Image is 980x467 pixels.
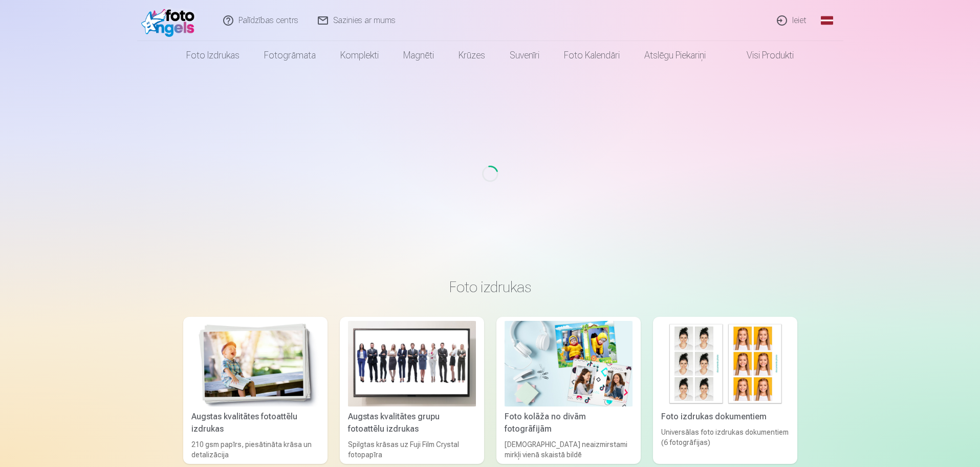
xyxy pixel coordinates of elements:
[500,411,637,435] div: Foto kolāža no divām fotogrāfijām
[718,41,806,70] a: Visi produkti
[187,439,323,460] div: 210 gsm papīrs, piesātināta krāsa un detalizācija
[191,321,319,407] img: Augstas kvalitātes fotoattēlu izdrukas
[252,41,328,70] a: Fotogrāmata
[344,411,480,435] div: Augstas kvalitātes grupu fotoattēlu izdrukas
[496,317,641,464] a: Foto kolāža no divām fotogrāfijāmFoto kolāža no divām fotogrāfijām[DEMOGRAPHIC_DATA] neaizmirstam...
[500,439,637,460] div: [DEMOGRAPHIC_DATA] neaizmirstami mirkļi vienā skaistā bildē
[174,41,252,70] a: Foto izdrukas
[328,41,391,70] a: Komplekti
[552,41,632,70] a: Foto kalendāri
[657,411,793,423] div: Foto izdrukas dokumentiem
[497,41,552,70] a: Suvenīri
[505,321,633,407] img: Foto kolāža no divām fotogrāfijām
[653,317,797,464] a: Foto izdrukas dokumentiemFoto izdrukas dokumentiemUniversālas foto izdrukas dokumentiem (6 fotogr...
[141,4,200,37] img: /fa1
[344,439,480,460] div: Spilgtas krāsas uz Fuji Film Crystal fotopapīra
[187,411,323,435] div: Augstas kvalitātes fotoattēlu izdrukas
[657,427,793,460] div: Universālas foto izdrukas dokumentiem (6 fotogrāfijas)
[446,41,497,70] a: Krūzes
[191,278,789,296] h3: Foto izdrukas
[661,321,789,407] img: Foto izdrukas dokumentiem
[340,317,484,464] a: Augstas kvalitātes grupu fotoattēlu izdrukasAugstas kvalitātes grupu fotoattēlu izdrukasSpilgtas ...
[183,317,328,464] a: Augstas kvalitātes fotoattēlu izdrukasAugstas kvalitātes fotoattēlu izdrukas210 gsm papīrs, piesā...
[348,321,476,407] img: Augstas kvalitātes grupu fotoattēlu izdrukas
[632,41,718,70] a: Atslēgu piekariņi
[391,41,446,70] a: Magnēti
